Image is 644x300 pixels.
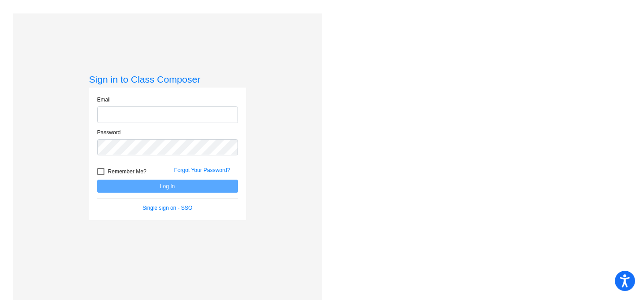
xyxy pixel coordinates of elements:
[108,166,147,177] span: Remember Me?
[174,167,230,173] a: Forgot Your Password?
[97,96,111,104] label: Email
[89,74,246,85] h3: Sign in to Class Composer
[97,180,238,193] button: Log In
[143,205,192,211] a: Single sign on - SSO
[97,128,121,137] label: Password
